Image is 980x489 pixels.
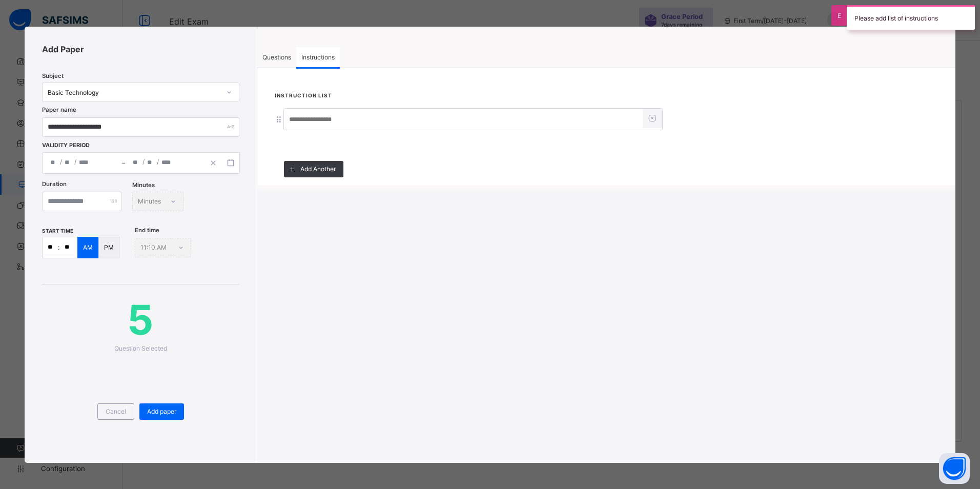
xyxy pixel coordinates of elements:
[142,157,145,166] span: /
[106,407,126,415] span: Cancel
[42,44,239,54] span: Add Paper
[300,165,336,173] span: Add Another
[147,407,176,415] span: Add paper
[939,453,970,484] button: Open asap
[262,53,291,61] span: Questions
[122,158,125,168] span: –
[114,344,167,352] span: Question Selected
[847,5,975,30] div: Please add list of instructions
[104,243,114,251] p: PM
[132,181,155,189] span: Minutes
[42,180,67,188] label: Duration
[157,157,159,166] span: /
[42,228,73,234] span: start time
[74,157,76,166] span: /
[83,243,93,251] p: AM
[301,53,335,61] span: Instructions
[42,106,76,113] label: Paper name
[58,243,59,251] p: :
[60,157,62,166] span: /
[42,72,64,79] span: Subject
[135,227,159,234] span: End time
[42,142,126,149] span: Validity Period
[48,88,220,96] div: Basic Technology
[42,295,239,344] span: 5
[275,92,332,98] span: Instruction List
